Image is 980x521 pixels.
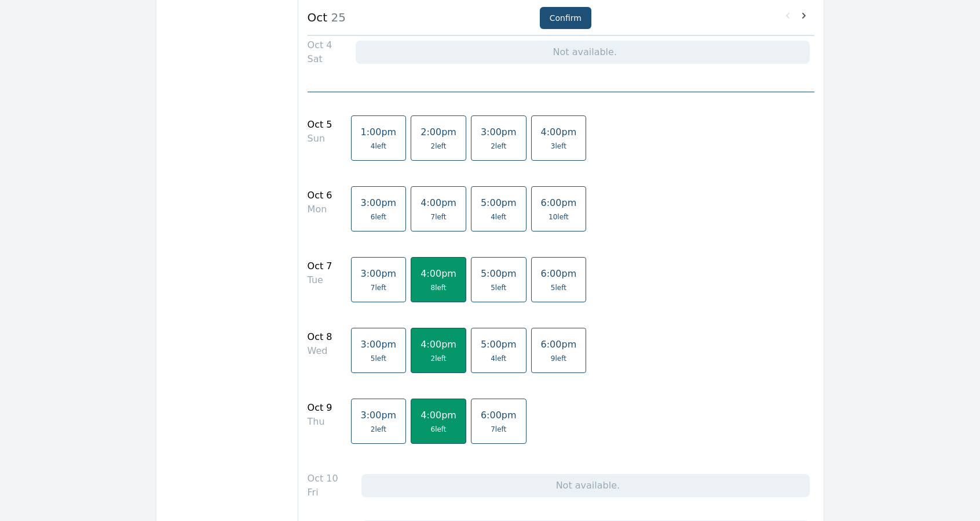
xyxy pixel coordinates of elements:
[540,7,591,29] button: Confirm
[551,142,566,151] span: 3 left
[541,197,577,208] span: 6:00pm
[491,212,506,222] span: 4 left
[491,142,506,151] span: 2 left
[361,268,397,279] span: 3:00pm
[431,354,447,363] span: 2 left
[551,354,566,363] span: 9 left
[551,283,566,292] span: 5 left
[541,126,577,138] span: 4:00pm
[308,486,338,500] div: Fri
[308,202,332,216] div: Mon
[431,283,447,292] span: 8 left
[327,10,346,24] span: 25
[356,41,810,64] div: Not available.
[541,268,577,279] span: 6:00pm
[481,126,517,138] span: 3:00pm
[308,52,332,66] div: Sat
[431,142,447,151] span: 2 left
[420,339,456,350] span: 4:00pm
[371,354,386,363] span: 5 left
[308,10,328,24] strong: Oct
[308,415,332,429] div: Thu
[371,283,386,292] span: 7 left
[308,273,332,287] div: Tue
[481,268,517,279] span: 5:00pm
[308,118,332,132] div: Oct 5
[481,339,517,350] span: 5:00pm
[420,268,456,279] span: 4:00pm
[491,354,506,363] span: 4 left
[481,410,517,421] span: 6:00pm
[491,283,506,292] span: 5 left
[541,339,577,350] span: 6:00pm
[308,472,338,486] div: Oct 10
[431,212,447,222] span: 7 left
[361,197,397,208] span: 3:00pm
[481,197,517,208] span: 5:00pm
[420,126,456,138] span: 2:00pm
[361,410,397,421] span: 3:00pm
[371,212,386,222] span: 6 left
[431,425,447,434] span: 6 left
[308,259,332,273] div: Oct 7
[371,425,386,434] span: 2 left
[308,189,332,202] div: Oct 6
[548,212,569,222] span: 10 left
[361,126,397,138] span: 1:00pm
[308,330,332,344] div: Oct 8
[308,401,332,415] div: Oct 9
[491,425,506,434] span: 7 left
[308,132,332,146] div: Sun
[420,410,456,421] span: 4:00pm
[361,339,397,350] span: 3:00pm
[371,142,386,151] span: 4 left
[308,38,332,52] div: Oct 4
[308,344,332,358] div: Wed
[361,474,810,497] div: Not available.
[420,197,456,208] span: 4:00pm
